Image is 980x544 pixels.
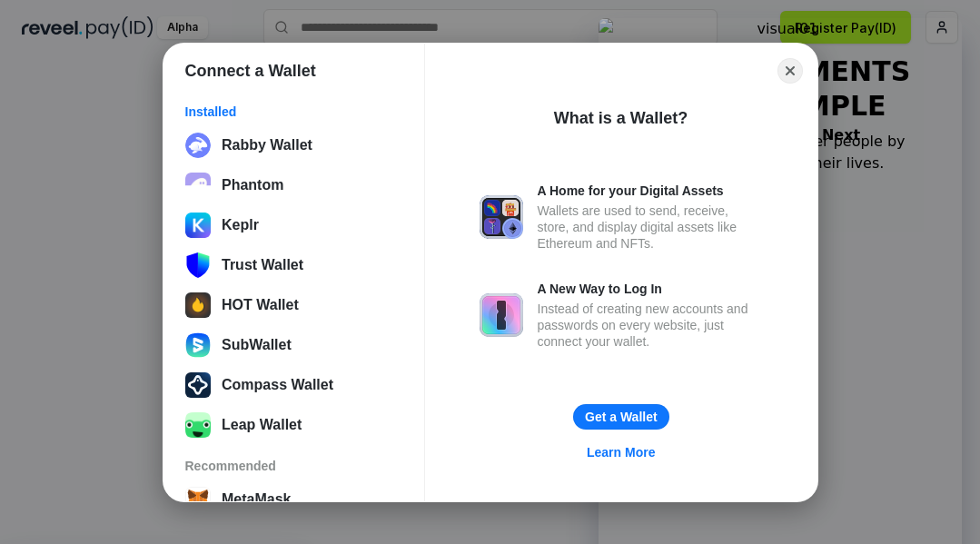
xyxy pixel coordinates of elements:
div: Leap Wallet [222,417,302,433]
h1: Connect a Wallet [185,60,316,82]
div: Wallets are used to send, receive, store, and display digital assets like Ethereum and NFTs. [538,203,763,252]
div: Rabby Wallet [222,137,312,153]
div: Learn More [587,444,655,460]
img: svg+xml;base64,PHN2ZyB3aWR0aD0iNTgiIGhlaWdodD0iNjUiIHZpZXdCb3g9IjAgMCA1OCA2NSIgZmlsbD0ibm9uZSIgeG... [185,252,211,278]
div: Instead of creating new accounts and passwords on every website, just connect your wallet. [538,301,763,350]
div: Trust Wallet [222,257,303,273]
div: Get a Wallet [585,409,658,425]
img: epq2vO3P5aLWl15yRS7Q49p1fHTx2Sgh99jU3kfXv7cnPATIVQHAx5oQs66JWv3SWEjHOsb3kKgmE5WNBxBId7C8gm8wEgOvz... [185,173,211,198]
button: Rabby Wallet [180,127,408,163]
div: Installed [185,104,402,120]
button: Phantom [180,167,408,203]
div: A New Way to Log In [538,281,763,297]
img: z+3L+1FxxXUeUMECPaK8gprIwhdlxV+hQdAXuUyJwW6xfJRlUUBFGbLJkqNlJgXjn6ghaAaYmDimBFRMSIqKAGPGvqu25lMm1... [185,412,211,438]
div: Keplr [222,217,259,233]
div: Recommended [185,458,402,474]
button: Trust Wallet [180,247,408,283]
button: Get a Wallet [573,404,669,430]
button: Compass Wallet [180,367,408,403]
img: 8zcXD2M10WKU0JIAAAAASUVORK5CYII= [185,292,211,318]
div: HOT Wallet [222,297,299,313]
img: ByMCUfJCc2WaAAAAAElFTkSuQmCC [185,213,211,238]
div: Phantom [222,177,283,193]
button: MetaMask [180,481,408,518]
img: svg+xml,%3Csvg%20width%3D%2228%22%20height%3D%2228%22%20viewBox%3D%220%200%2028%2028%22%20fill%3D... [185,487,211,512]
button: SubWallet [180,327,408,363]
div: SubWallet [222,337,292,353]
a: Learn More [576,440,666,464]
button: Close [777,58,803,84]
img: svg+xml;base64,PHN2ZyB3aWR0aD0iMTYwIiBoZWlnaHQ9IjE2MCIgZmlsbD0ibm9uZSIgeG1sbnM9Imh0dHA6Ly93d3cudz... [185,332,211,358]
button: Keplr [180,207,408,243]
button: HOT Wallet [180,287,408,323]
div: What is a Wallet? [554,107,688,129]
img: svg+xml;base64,PHN2ZyB3aWR0aD0iMzIiIGhlaWdodD0iMzIiIHZpZXdCb3g9IjAgMCAzMiAzMiIgZmlsbD0ibm9uZSIgeG... [185,133,211,158]
div: Compass Wallet [222,377,333,393]
div: MetaMask [222,491,291,508]
button: Leap Wallet [180,407,408,443]
img: svg+xml,%3Csvg%20xmlns%3D%22http%3A%2F%2Fwww.w3.org%2F2000%2Fsvg%22%20fill%3D%22none%22%20viewBox... [480,293,523,337]
img: svg+xml,%3Csvg%20xmlns%3D%22http%3A%2F%2Fwww.w3.org%2F2000%2Fsvg%22%20fill%3D%22none%22%20viewBox... [480,195,523,239]
div: A Home for your Digital Assets [538,183,763,199]
img: n9aT7X+CwJ2pse3G18qAAAAAElFTkSuQmCC [185,372,211,398]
